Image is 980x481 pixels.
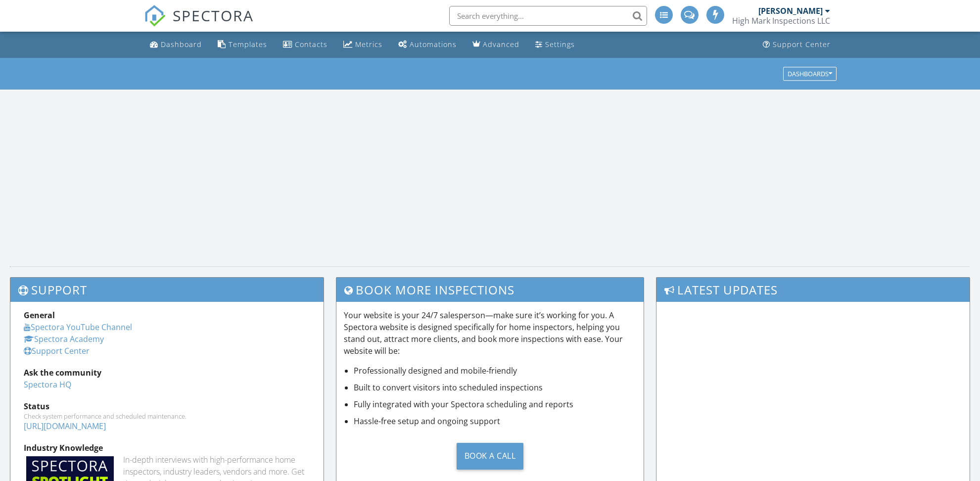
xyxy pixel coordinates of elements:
h3: Book More Inspections [336,278,644,302]
div: Metrics [355,40,382,49]
span: SPECTORA [173,5,254,26]
a: Advanced [468,36,523,54]
button: Dashboards [783,67,837,81]
li: Professionally designed and mobile-friendly [354,365,636,377]
a: Book a Call [344,435,636,477]
a: Dashboard [146,36,206,54]
div: Industry Knowledge [24,442,310,454]
a: Automations (Advanced) [394,36,461,54]
a: Support Center [24,345,90,356]
strong: General [24,310,55,321]
h3: Support [10,278,324,302]
a: Contacts [279,36,331,54]
div: Dashboards [788,70,832,77]
div: Contacts [295,40,327,49]
div: Support Center [773,40,831,49]
h3: Latest Updates [656,278,970,302]
a: Spectora HQ [24,379,71,390]
div: Templates [229,40,267,49]
p: Your website is your 24/7 salesperson—make sure it’s working for you. A Spectora website is desig... [344,309,636,357]
div: [PERSON_NAME] [758,6,823,16]
a: Settings [531,36,579,54]
div: Status [24,400,310,412]
div: Advanced [483,40,519,49]
div: Book a Call [457,443,524,470]
input: Search everything... [449,6,647,26]
li: Built to convert visitors into scheduled inspections [354,382,636,393]
div: Check system performance and scheduled maintenance. [24,412,310,420]
a: Metrics [339,36,386,54]
div: Dashboard [161,40,202,49]
li: Hassle-free setup and ongoing support [354,415,636,427]
a: Templates [214,36,271,54]
div: Ask the community [24,367,310,379]
div: High Mark Inspections LLC [732,16,830,26]
img: The Best Home Inspection Software - Spectora [144,5,166,27]
a: Spectora YouTube Channel [24,322,132,333]
li: Fully integrated with your Spectora scheduling and reports [354,398,636,410]
div: Settings [545,40,575,49]
a: Spectora Academy [24,334,104,344]
a: SPECTORA [144,13,254,34]
a: Support Center [759,36,835,54]
a: [URL][DOMAIN_NAME] [24,421,106,432]
div: Automations [410,40,457,49]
